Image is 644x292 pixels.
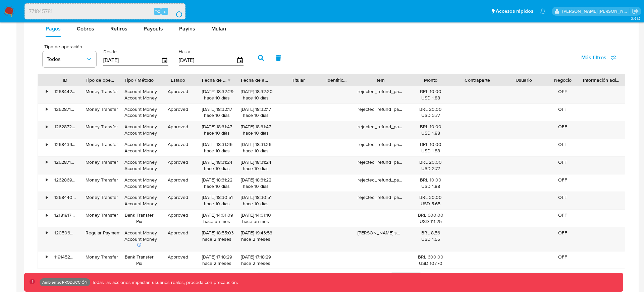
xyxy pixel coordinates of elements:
[155,8,160,14] span: ⌥
[632,8,639,15] a: Salir
[25,7,185,16] input: Buscar usuario o caso...
[631,16,641,21] span: 3.161.2
[169,7,183,16] button: search-icon
[540,8,546,14] a: Notificaciones
[496,8,533,15] span: Accesos rápidos
[562,8,630,14] p: facundoagustin.borghi@mercadolibre.com
[164,8,166,14] span: s
[90,279,238,286] p: Todas las acciones impactan usuarios reales, proceda con precaución.
[42,281,88,284] p: Ambiente: PRODUCCIÓN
